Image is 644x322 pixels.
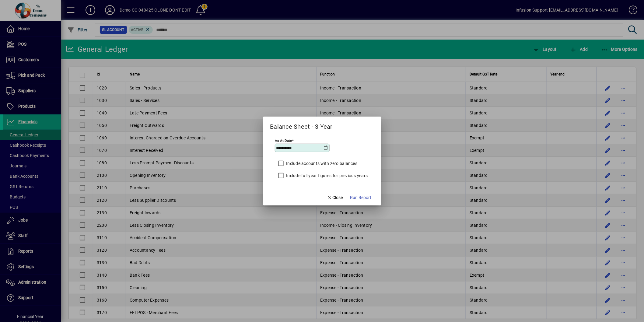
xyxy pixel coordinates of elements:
label: Include accounts with zero balances [285,160,358,166]
button: Run Report [348,192,374,203]
mat-label: As at date [275,138,292,143]
label: Include full year figures for previous years [285,173,368,179]
h2: Balance Sheet - 3 Year [263,117,340,131]
button: Close [325,192,345,203]
span: Close [327,194,343,201]
span: Run Report [350,194,372,201]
